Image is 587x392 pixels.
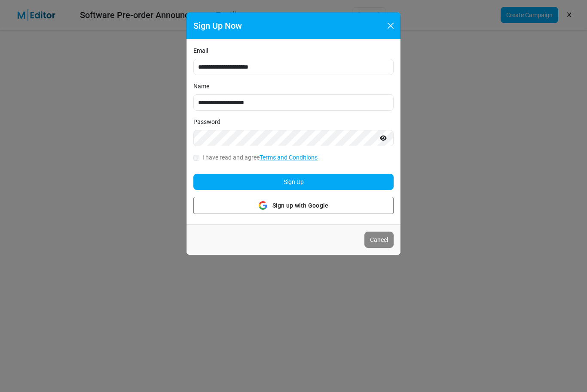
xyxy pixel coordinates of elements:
button: Sign up with Google [193,197,394,214]
label: I have read and agree [202,153,318,162]
h5: Sign Up Now [193,19,242,32]
span: Sign up with Google [272,201,329,210]
label: Name [193,82,209,91]
label: Email [193,46,208,55]
a: Terms and Conditions [260,154,318,161]
button: Cancel [364,232,394,248]
button: Sign Up [193,174,394,190]
button: Close [384,19,397,32]
i: Show password [380,135,387,141]
label: Password [193,118,220,127]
